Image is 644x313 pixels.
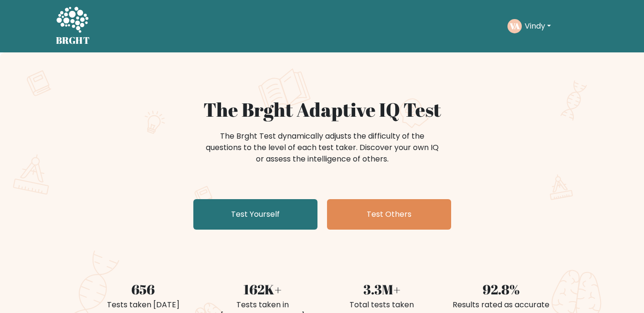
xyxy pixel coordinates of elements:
[447,299,555,311] div: Results rated as accurate
[89,279,197,299] div: 656
[327,199,451,230] a: Test Others
[509,20,519,31] text: VA
[328,299,436,311] div: Total tests taken
[522,20,554,32] button: Vindy
[209,279,317,299] div: 162K+
[89,299,197,311] div: Tests taken [DATE]
[203,131,442,165] div: The Brght Test dynamically adjusts the difficulty of the questions to the level of each test take...
[89,98,555,121] h1: The Brght Adaptive IQ Test
[56,35,90,46] h5: BRGHT
[56,4,90,49] a: BRGHT
[447,279,555,299] div: 92.8%
[328,279,436,299] div: 3.3M+
[193,199,317,230] a: Test Yourself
